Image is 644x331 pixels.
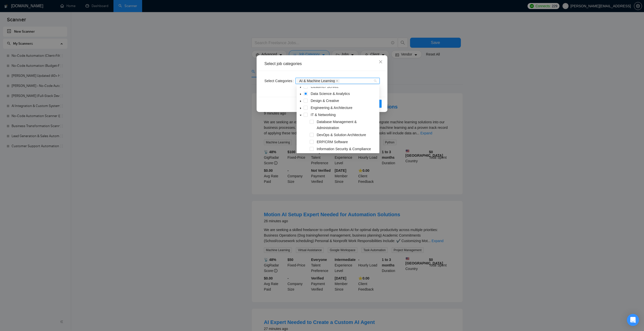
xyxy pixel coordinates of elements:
[317,140,348,144] span: ERP/CRM Software
[316,146,378,152] span: Information Security & Compliance
[316,119,378,131] span: Database Management & Administration
[299,114,302,117] span: caret-down
[374,55,387,69] button: Close
[310,105,378,111] span: Engineering & Architecture
[310,91,378,97] span: Data Science & Analytics
[316,132,378,138] span: DevOps & Solution Architecture
[310,98,378,104] span: Design & Creative
[317,120,357,130] span: Database Management & Administration
[627,314,639,326] div: Open Intercom Messenger
[311,113,336,117] span: IT & Networking
[299,79,335,83] span: AI & Machine Learning
[310,112,378,118] span: IT & Networking
[341,79,342,83] input: Select Categories
[299,86,302,88] span: caret-down
[317,147,371,151] span: Information Security & Compliance
[264,61,380,67] div: Select job categories
[297,79,340,83] span: AI & Machine Learning
[299,100,302,102] span: caret-down
[299,107,302,109] span: caret-down
[316,139,378,145] span: ERP/CRM Software
[311,99,339,103] span: Design & Creative
[379,60,383,64] span: close
[311,92,350,96] span: Data Science & Analytics
[336,80,338,82] span: close
[264,77,296,85] label: Select Categories
[317,133,366,137] span: DevOps & Solution Architecture
[299,93,302,95] span: caret-down
[311,106,352,110] span: Engineering & Architecture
